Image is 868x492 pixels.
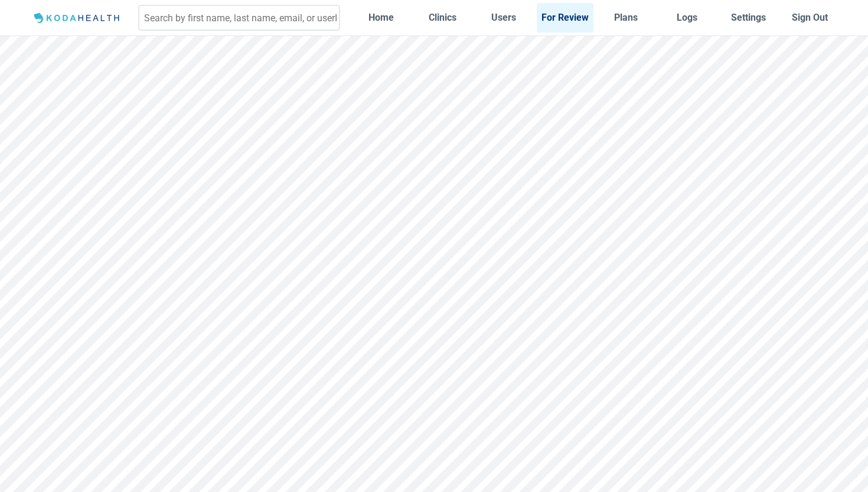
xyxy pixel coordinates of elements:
[720,3,777,32] a: Settings
[537,3,593,32] a: For Review
[30,11,125,25] img: Logo
[353,3,410,32] a: Home
[138,5,340,31] input: Search by first name, last name, email, or userId
[475,3,532,32] a: Users
[598,3,655,32] a: Plans
[781,3,838,32] button: Sign Out
[659,3,716,32] a: Logs
[415,3,471,32] a: Clinics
